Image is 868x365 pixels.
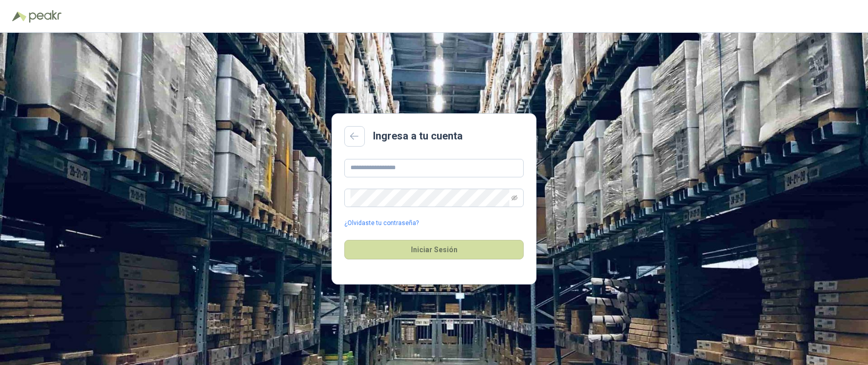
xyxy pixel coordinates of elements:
img: Logo [12,11,27,22]
img: Peakr [29,10,61,23]
a: ¿Olvidaste tu contraseña? [344,218,419,228]
h2: Ingresa a tu cuenta [373,128,463,144]
button: Iniciar Sesión [344,240,524,259]
span: eye-invisible [511,195,518,201]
